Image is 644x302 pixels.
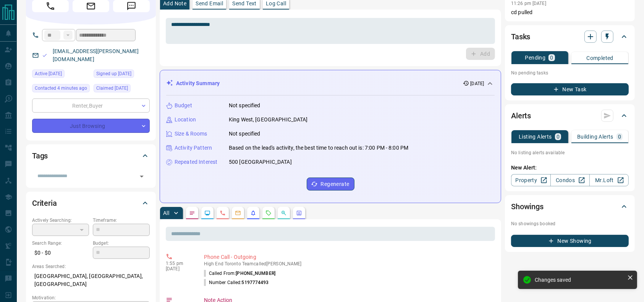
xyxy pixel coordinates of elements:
[32,147,150,165] div: Tags
[175,102,192,110] p: Budget
[35,84,87,92] span: Contacted 4 minutes ago
[307,178,354,191] button: Regenerate
[281,210,287,216] svg: Opportunities
[32,294,150,301] p: Motivation:
[96,70,131,78] span: Signed up [DATE]
[232,1,257,6] p: Send Text
[511,8,629,16] p: cd pulled
[242,280,269,285] span: 5197774493
[511,83,629,95] button: New Task
[196,1,223,6] p: Send Email
[204,261,492,266] p: High End Toronto Team called [PERSON_NAME]
[229,144,408,152] p: Based on the lead's activity, the best time to reach out is: 7:00 PM - 8:00 PM
[32,69,90,80] div: Fri Aug 08 2025
[175,116,196,124] p: Location
[511,220,629,227] p: No showings booked
[32,197,57,209] h2: Criteria
[96,84,128,92] span: Claimed [DATE]
[511,27,629,46] div: Tasks
[32,150,48,162] h2: Tags
[53,48,139,62] a: [EMAIL_ADDRESS][PERSON_NAME][DOMAIN_NAME]
[557,134,560,139] p: 0
[618,134,621,139] p: 0
[32,84,90,95] div: Wed Aug 13 2025
[163,210,169,216] p: All
[236,271,275,276] span: [PHONE_NUMBER]
[250,210,256,216] svg: Listing Alerts
[266,1,286,6] p: Log Call
[32,99,150,113] div: Renter , Buyer
[204,210,210,216] svg: Lead Browsing Activity
[229,116,308,124] p: King West, [GEOGRAPHIC_DATA]
[229,130,261,138] p: Not specified
[176,79,220,87] p: Activity Summary
[32,240,89,247] p: Search Range:
[296,210,302,216] svg: Agent Actions
[471,80,484,87] p: [DATE]
[586,55,613,61] p: Completed
[511,164,629,172] p: New Alert:
[32,270,150,291] p: [GEOGRAPHIC_DATA], [GEOGRAPHIC_DATA], [GEOGRAPHIC_DATA]
[511,1,546,6] p: 11:26 pm [DATE]
[94,69,150,80] div: Fri Aug 08 2025
[511,31,530,43] h2: Tasks
[32,119,150,133] div: Just Browsing
[204,270,275,277] p: Called From:
[550,174,590,186] a: Condos
[32,194,150,212] div: Criteria
[166,261,193,266] p: 1:55 pm
[42,53,47,58] svg: Email Valid
[166,76,495,90] div: Activity Summary[DATE]
[166,266,193,271] p: [DATE]
[511,174,550,186] a: Property
[220,210,226,216] svg: Calls
[204,279,269,286] p: Number Called:
[204,253,492,261] p: Phone Call - Outgoing
[235,210,241,216] svg: Emails
[163,1,186,6] p: Add Note
[511,107,629,125] div: Alerts
[175,158,217,166] p: Repeated Interest
[93,240,150,247] p: Budget:
[175,144,212,152] p: Activity Pattern
[229,102,261,110] p: Not specified
[577,134,613,139] p: Building Alerts
[589,174,629,186] a: Mr.Loft
[511,67,629,79] p: No pending tasks
[189,210,195,216] svg: Notes
[511,110,531,122] h2: Alerts
[35,70,62,78] span: Active [DATE]
[535,277,624,283] div: Changes saved
[511,149,629,156] p: No listing alerts available
[175,130,207,138] p: Size & Rooms
[93,217,150,224] p: Timeframe:
[525,55,546,60] p: Pending
[32,247,89,259] p: $0 - $0
[171,21,490,41] textarea: To enrich screen reader interactions, please activate Accessibility in Grammarly extension settings
[32,263,150,270] p: Areas Searched:
[32,217,89,224] p: Actively Searching:
[511,200,544,213] h2: Showings
[511,197,629,216] div: Showings
[94,84,150,95] div: Fri Aug 08 2025
[136,171,147,182] button: Open
[550,55,553,60] p: 0
[229,158,292,166] p: 500 [GEOGRAPHIC_DATA]
[265,210,272,216] svg: Requests
[511,235,629,247] button: New Showing
[519,134,552,139] p: Listing Alerts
